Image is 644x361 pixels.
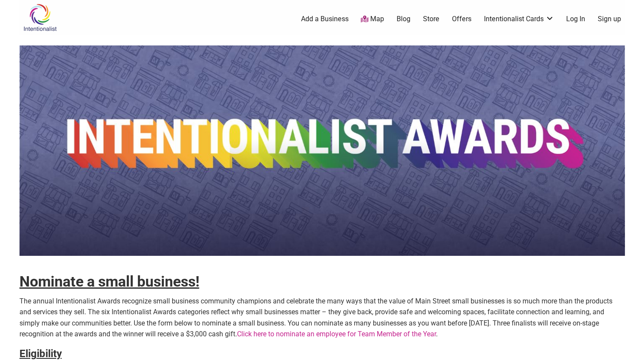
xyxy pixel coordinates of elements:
strong: Eligibility [19,348,62,360]
a: Blog [397,14,410,24]
a: Add a Business [301,14,349,24]
p: The annual Intentionalist Awards recognize small business community champions and celebrate the m... [19,296,625,340]
a: Map [361,14,384,24]
a: Intentionalist Cards [484,14,554,24]
a: Store [423,14,439,24]
a: Log In [566,14,585,24]
a: Offers [452,14,471,24]
img: Intentionalist [19,3,61,32]
a: Sign up [598,14,621,24]
a: Click here to nominate an employee for Team Member of the Year [237,330,436,338]
strong: Nominate a small business! [19,273,199,290]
